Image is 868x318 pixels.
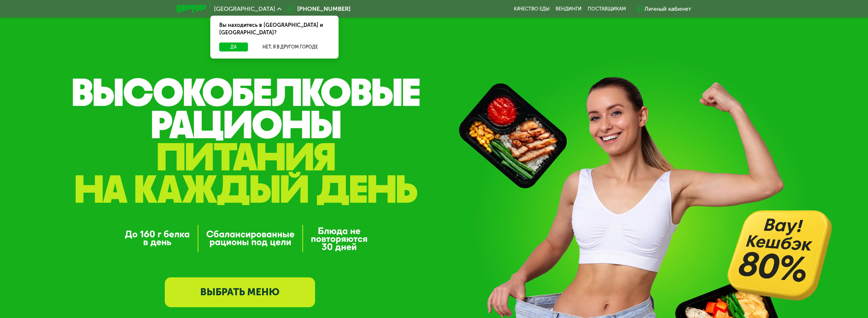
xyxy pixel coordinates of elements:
a: [PHONE_NUMBER] [285,4,350,13]
span: [GEOGRAPHIC_DATA] [214,6,275,12]
div: Вы находитесь в [GEOGRAPHIC_DATA] и [GEOGRAPHIC_DATA]? [210,16,339,42]
a: Качество еды [514,6,550,12]
a: Вендинги [556,6,582,12]
button: Да [219,42,248,51]
div: Личный кабинет [644,4,691,13]
a: ВЫБРАТЬ МЕНЮ [165,277,315,308]
div: поставщикам [588,6,626,12]
button: Нет, я в другом городе [251,42,330,51]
